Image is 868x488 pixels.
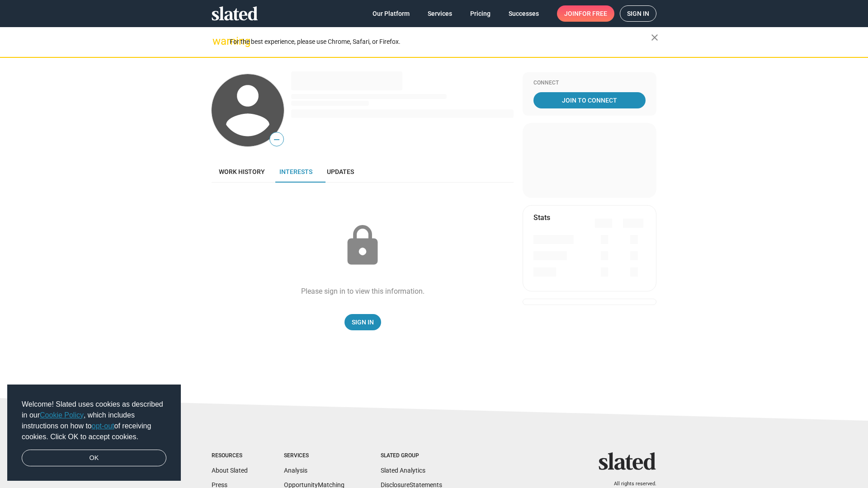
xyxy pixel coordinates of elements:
span: Sign in [627,6,649,21]
a: Analysis [284,467,307,474]
mat-icon: warning [212,36,223,47]
a: Services [420,5,459,22]
a: Joinfor free [557,5,614,22]
a: Sign In [344,314,381,330]
div: Please sign in to view this information. [301,286,425,296]
span: Interests [279,168,312,175]
mat-card-title: Stats [533,213,550,222]
a: Work history [212,161,272,183]
div: cookieconsent [7,385,181,481]
div: Slated Group [381,452,442,460]
a: Our Platform [365,5,417,22]
a: Pricing [463,5,498,22]
div: Connect [533,80,646,87]
mat-icon: lock [340,223,385,268]
span: for free [579,5,607,22]
a: Cookie Policy [40,411,84,419]
a: opt-out [92,422,114,430]
span: Updates [327,168,354,175]
a: Slated Analytics [381,467,425,474]
a: Sign in [620,5,656,22]
div: Services [284,452,344,460]
a: Join To Connect [533,92,646,108]
span: Pricing [470,5,491,22]
a: Successes [501,5,546,22]
a: Updates [320,161,361,183]
mat-icon: close [649,32,660,43]
span: Successes [509,5,539,22]
div: For the best experience, please use Chrome, Safari, or Firefox. [230,36,651,48]
a: About Slated [212,467,248,474]
span: Join To Connect [535,92,644,108]
a: Interests [272,161,320,183]
a: dismiss cookie message [22,450,166,467]
div: Resources [212,452,248,460]
span: Join [564,5,607,22]
span: Our Platform [373,5,410,22]
span: Services [428,5,452,22]
span: Work history [219,168,265,175]
span: — [270,134,283,145]
span: Welcome! Slated uses cookies as described in our , which includes instructions on how to of recei... [22,399,166,442]
span: Sign In [352,314,374,330]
